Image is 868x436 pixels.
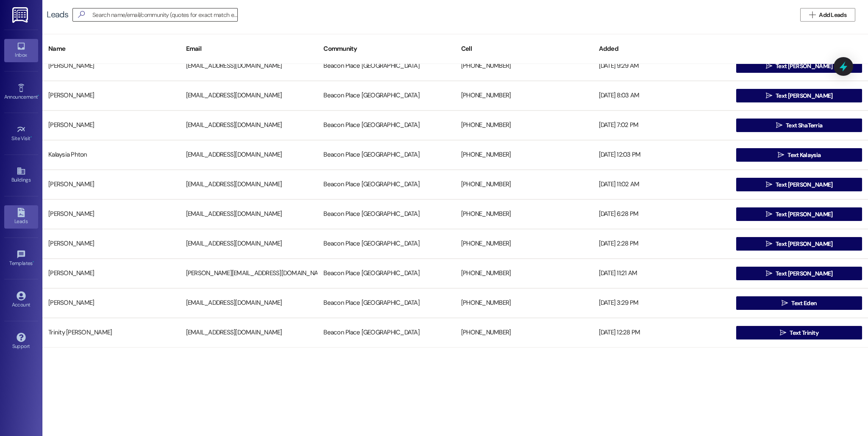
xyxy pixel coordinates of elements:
button: Text [PERSON_NAME] [736,267,862,280]
div: [PERSON_NAME] [42,58,180,75]
button: Text ShaTerria [736,119,862,132]
div: Added [593,39,731,59]
img: ResiDesk Logo [12,7,30,23]
span: Text [PERSON_NAME] [776,62,832,71]
div: [PHONE_NUMBER] [455,117,593,134]
div: [PERSON_NAME] [42,265,180,282]
div: Beacon Place [GEOGRAPHIC_DATA] [317,176,455,193]
div: [EMAIL_ADDRESS][DOMAIN_NAME] [180,117,318,134]
div: Beacon Place [GEOGRAPHIC_DATA] [317,58,455,75]
div: [DATE] 6:28 PM [593,206,731,223]
div: Trinity [PERSON_NAME] [42,324,180,341]
a: Account [4,289,38,312]
div: [PERSON_NAME] [42,87,180,104]
i:  [780,329,786,336]
div: [PHONE_NUMBER] [455,176,593,193]
a: Leads [4,205,38,228]
div: [DATE] 2:28 PM [593,235,731,252]
div: [EMAIL_ADDRESS][DOMAIN_NAME] [180,58,318,75]
div: [PHONE_NUMBER] [455,235,593,252]
a: Buildings [4,164,38,187]
div: [PHONE_NUMBER] [455,58,593,75]
a: Inbox [4,39,38,62]
div: Beacon Place [GEOGRAPHIC_DATA] [317,206,455,223]
div: [EMAIL_ADDRESS][DOMAIN_NAME] [180,87,318,104]
div: Cell [455,39,593,59]
div: [PERSON_NAME] [42,206,180,223]
span: Text [PERSON_NAME] [776,240,832,248]
div: [PERSON_NAME] [42,117,180,134]
a: Site Visit • [4,122,38,145]
i:  [75,10,88,19]
button: Text [PERSON_NAME] [736,237,862,251]
div: Email [180,39,318,59]
span: • [31,134,32,140]
div: [EMAIL_ADDRESS][DOMAIN_NAME] [180,146,318,163]
a: Templates • [4,247,38,270]
div: Kalaysia Phton [42,146,180,163]
div: [PERSON_NAME] [42,235,180,252]
div: [EMAIL_ADDRESS][DOMAIN_NAME] [180,176,318,193]
i:  [766,181,772,188]
div: [PERSON_NAME][EMAIL_ADDRESS][DOMAIN_NAME] [180,265,318,282]
div: [PERSON_NAME] [42,295,180,312]
div: Beacon Place [GEOGRAPHIC_DATA] [317,265,455,282]
span: Text [PERSON_NAME] [776,91,832,100]
span: • [38,93,39,99]
div: [DATE] 3:29 PM [593,295,731,312]
i:  [782,300,788,306]
button: Text Eden [736,296,862,310]
span: Text [PERSON_NAME] [776,210,832,219]
i:  [778,152,784,158]
div: [DATE] 11:02 AM [593,176,731,193]
div: Name [42,39,180,59]
button: Text Kalaysia [736,148,862,162]
button: Text [PERSON_NAME] [736,207,862,221]
div: [DATE] 9:29 AM [593,58,731,75]
i:  [766,240,772,247]
div: [PHONE_NUMBER] [455,265,593,282]
i:  [766,211,772,218]
div: [EMAIL_ADDRESS][DOMAIN_NAME] [180,206,318,223]
div: Beacon Place [GEOGRAPHIC_DATA] [317,146,455,163]
input: Search name/email/community (quotes for exact match e.g. "John Smith") [92,9,237,21]
div: [DATE] 7:02 PM [593,117,731,134]
button: Text [PERSON_NAME] [736,59,862,73]
div: Beacon Place [GEOGRAPHIC_DATA] [317,324,455,341]
span: Text [PERSON_NAME] [776,180,832,189]
div: [PHONE_NUMBER] [455,87,593,104]
span: Text Trinity [790,328,818,337]
span: Text [PERSON_NAME] [776,269,832,278]
div: [DATE] 12:03 PM [593,146,731,163]
div: Beacon Place [GEOGRAPHIC_DATA] [317,235,455,252]
span: Add Leads [819,11,846,19]
div: [PHONE_NUMBER] [455,206,593,223]
button: Text Trinity [736,326,862,339]
div: [PERSON_NAME] [42,176,180,193]
i:  [776,122,782,129]
div: [DATE] 11:21 AM [593,265,731,282]
i:  [766,270,772,277]
i:  [809,11,815,18]
button: Text [PERSON_NAME] [736,89,862,102]
div: Beacon Place [GEOGRAPHIC_DATA] [317,117,455,134]
span: Text ShaTerria [786,121,822,130]
a: Support [4,330,38,353]
div: [PHONE_NUMBER] [455,324,593,341]
div: Leads [47,10,68,19]
i:  [766,92,772,99]
div: Community [317,39,455,59]
span: • [33,259,34,265]
div: [DATE] 8:03 AM [593,87,731,104]
button: Text [PERSON_NAME] [736,178,862,191]
div: [EMAIL_ADDRESS][DOMAIN_NAME] [180,324,318,341]
div: [EMAIL_ADDRESS][DOMAIN_NAME] [180,235,318,252]
div: [DATE] 12:28 PM [593,324,731,341]
button: Add Leads [800,8,855,22]
div: [PHONE_NUMBER] [455,295,593,312]
span: Text Kalaysia [787,151,821,160]
div: [EMAIL_ADDRESS][DOMAIN_NAME] [180,295,318,312]
div: Beacon Place [GEOGRAPHIC_DATA] [317,295,455,312]
i:  [766,63,772,69]
div: [PHONE_NUMBER] [455,146,593,163]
